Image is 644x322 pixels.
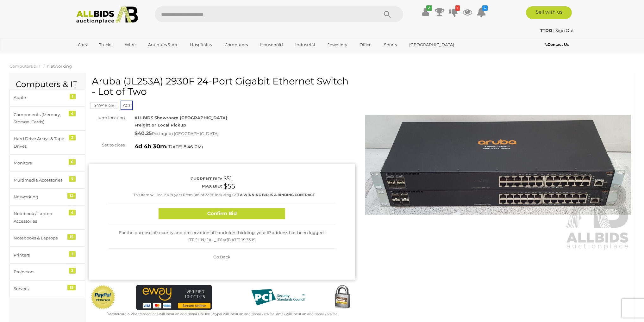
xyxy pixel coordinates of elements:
[84,141,130,149] div: Set to close
[14,251,66,259] div: Printers
[545,42,569,47] b: Contact Us
[9,130,85,155] a: Hard Drive Arrays & Tape Drives 2
[134,130,152,136] strong: $40.25
[134,122,186,127] strong: Freight or Local Pickup
[545,41,570,48] a: Contact Us
[14,135,66,150] div: Hard Drive Arrays & Tape Drives
[144,40,182,50] a: Antiques & Art
[372,6,403,22] button: Search
[482,5,488,11] i: 4
[14,94,66,101] div: Apple
[380,40,401,50] a: Sports
[213,254,230,259] span: Go Back
[109,183,222,190] div: Max bid:
[69,210,76,215] div: 4
[405,40,458,50] a: [GEOGRAPHIC_DATA]
[109,175,222,183] div: Current bid:
[67,285,76,290] div: 15
[9,205,85,230] a: Notebook / Laptop Accessories 4
[90,285,116,310] img: Official PayPal Seal
[14,234,66,242] div: Notebooks & Laptops
[134,143,166,150] strong: 4d 4h 30m
[134,115,227,120] strong: ALLBIDS Showroom [GEOGRAPHIC_DATA]
[121,40,140,50] a: Wine
[455,5,460,11] i: 1
[9,106,85,131] a: Components (Memory, Storage, Cards) 4
[107,312,338,316] small: Mastercard & Visa transactions will incur an additional 1.9% fee. Paypal will incur an additional...
[186,40,216,50] a: Hospitality
[477,6,486,18] a: 4
[14,210,66,225] div: Notebook / Laptop Accessories
[355,40,376,50] a: Office
[136,285,212,310] img: eWAY Payment Gateway
[291,40,319,50] a: Industrial
[553,28,554,33] span: |
[9,189,85,205] a: Networking 12
[223,182,235,190] span: $55
[90,102,118,108] mark: 54948-58
[540,28,553,33] a: TTD
[526,6,572,19] a: Sell with us
[240,193,315,197] b: A WINNING BID IS A BINDING CONTRACT
[9,263,85,280] a: Projectors 3
[449,6,458,18] a: 1
[121,101,133,110] span: ACT
[365,79,632,251] img: Aruba (JL253A) 2930F 24-Port Gigabit Ethernet Switch - Lot of Two
[555,28,574,33] a: Sign Out
[9,280,85,297] a: Servers 15
[95,40,116,50] a: Trucks
[134,193,315,197] small: This Item will incur a Buyer's Premium of 22.5% including GST.
[323,40,351,50] a: Jewellery
[69,159,76,165] div: 6
[14,159,66,167] div: Monitors
[109,224,335,249] div: For the purpose of security and preservation of fraudulent bidding, your IP address has been logg...
[9,247,85,263] a: Printers 2
[221,40,252,50] a: Computers
[134,129,355,138] div: Postage
[159,208,285,219] button: Confirm Bid
[69,268,76,274] div: 3
[90,103,118,108] a: 54948-58
[540,28,552,33] strong: TTD
[9,172,85,189] a: Multimedia Accessories 7
[330,285,355,310] img: Secured by Rapid SSL
[69,251,76,257] div: 2
[9,155,85,171] a: Monitors 6
[16,80,79,89] h2: Computers & IT
[9,230,85,246] a: Notebooks & Laptops 15
[426,5,432,11] i: ✔
[67,193,76,199] div: 12
[14,111,66,126] div: Components (Memory, Storage, Cards)
[74,40,91,50] a: Cars
[69,176,76,182] div: 7
[223,175,232,182] span: $51
[169,131,219,136] span: to [GEOGRAPHIC_DATA]
[92,76,354,97] h1: Aruba (JL253A) 2930F 24-Port Gigabit Ethernet Switch - Lot of Two
[14,285,66,292] div: Servers
[421,6,430,18] a: ✔
[188,237,222,242] span: [TECHNICAL_ID]
[47,64,72,69] a: Networking
[9,64,41,69] a: Computers & IT
[70,94,76,99] div: 1
[14,268,66,276] div: Projectors
[227,237,255,242] span: [DATE] 15:33:15
[246,285,309,310] img: PCI DSS compliant
[256,40,287,50] a: Household
[69,111,76,116] div: 4
[14,193,66,201] div: Networking
[167,144,202,150] span: [DATE] 8:46 PM
[84,114,130,121] div: Item location
[69,135,76,140] div: 2
[14,176,66,184] div: Multimedia Accessories
[73,6,141,24] img: Allbids.com.au
[166,144,203,149] span: ( )
[67,234,76,240] div: 15
[9,89,85,106] a: Apple 1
